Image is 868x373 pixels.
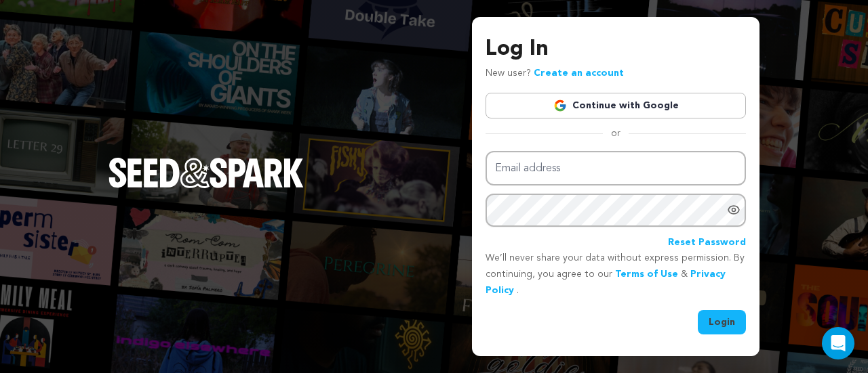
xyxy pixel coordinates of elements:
button: Login [698,310,746,334]
a: Show password as plain text. Warning: this will display your password on the screen. [727,203,741,217]
h3: Log In [486,33,746,66]
p: We’ll never share your data without express permission. By continuing, you agree to our & . [486,250,746,299]
p: New user? [486,66,624,82]
img: Seed&Spark Logo [108,158,304,188]
a: Reset Password [668,235,746,251]
input: Email address [486,151,746,185]
img: Google logo [553,99,567,112]
a: Continue with Google [486,93,746,118]
a: Seed&Spark Homepage [108,158,304,215]
a: Privacy Policy [486,269,726,295]
a: Terms of Use [615,269,678,279]
span: or [603,127,629,140]
div: Open Intercom Messenger [822,327,854,359]
a: Create an account [534,68,624,78]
